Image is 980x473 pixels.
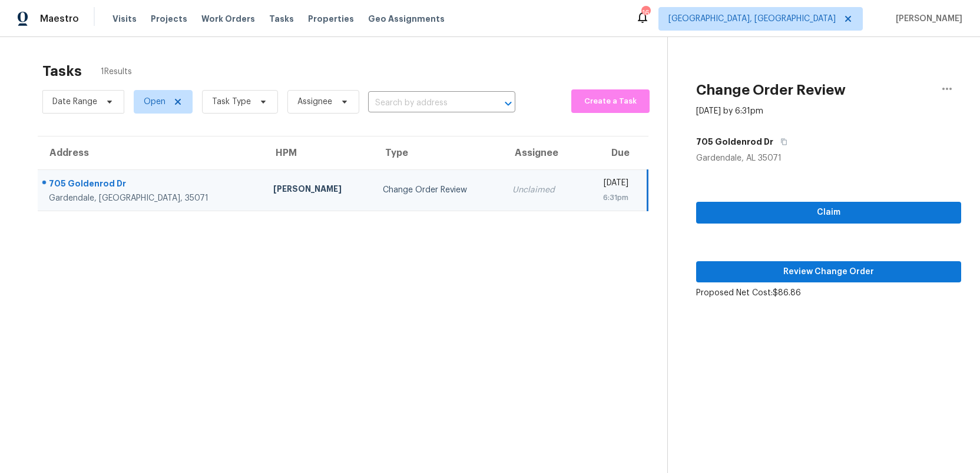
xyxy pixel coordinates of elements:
span: [GEOGRAPHIC_DATA], [GEOGRAPHIC_DATA] [668,13,836,25]
button: Create a Task [571,89,650,113]
div: 6:31pm [589,192,628,204]
div: [DATE] by 6:31pm [696,105,763,117]
th: Address [38,136,264,169]
div: 705 Goldenrod Dr [49,178,254,192]
span: Create a Task [577,95,644,108]
th: Assignee [503,136,580,169]
th: HPM [264,136,373,169]
div: Gardendale, [GEOGRAPHIC_DATA], 35071 [49,192,254,204]
span: Assignee [297,96,332,108]
h2: Tasks [42,65,82,77]
span: Tasks [269,15,294,23]
span: Claim [706,205,952,220]
span: Projects [151,13,187,25]
span: [PERSON_NAME] [891,13,962,25]
h5: 705 Goldenrod Dr [696,136,773,148]
span: Open [144,96,165,108]
span: Maestro [40,13,79,25]
span: Properties [308,13,354,25]
span: Geo Assignments [368,13,445,25]
div: [DATE] [589,177,628,192]
span: Work Orders [201,13,255,25]
div: Unclaimed [512,184,571,196]
button: Review Change Order [696,261,961,283]
span: Visits [112,13,137,25]
div: [PERSON_NAME] [273,183,364,198]
span: Date Range [52,96,97,108]
button: Open [500,95,517,112]
div: Gardendale, AL 35071 [696,152,961,164]
th: Type [373,136,503,169]
div: Proposed Net Cost: $86.86 [696,287,961,299]
span: Review Change Order [706,265,952,279]
button: Copy Address [773,131,789,152]
h2: Change Order Review [696,84,846,96]
button: Claim [696,202,961,224]
div: Change Order Review [383,184,494,196]
span: 1 Results [101,66,132,78]
th: Due [580,136,647,169]
span: Task Type [212,96,251,108]
input: Search by address [368,94,482,112]
div: 16 [641,7,650,19]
